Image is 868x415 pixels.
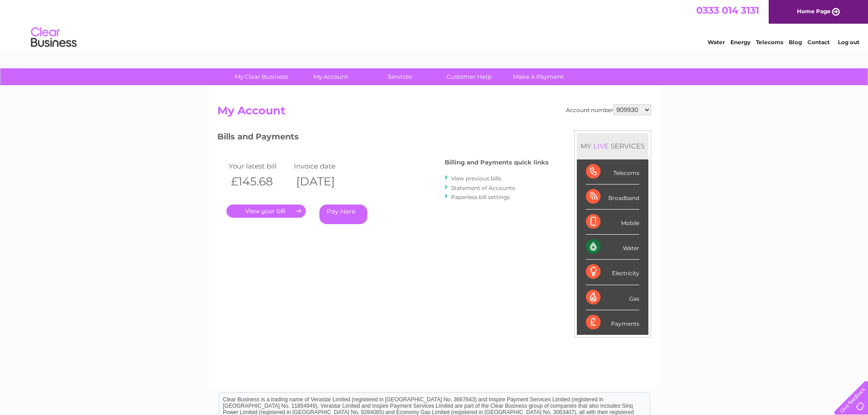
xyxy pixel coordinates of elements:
[292,160,357,172] td: Invoice date
[696,5,759,16] a: 0333 014 3131
[431,68,507,85] a: Customer Help
[586,159,639,184] div: Telecoms
[566,104,651,115] div: Account number
[807,39,830,46] a: Contact
[31,24,77,51] img: logo.png
[226,172,292,191] th: £145.68
[219,5,650,44] div: Clear Business is a trading name of Verastar Limited (registered in [GEOGRAPHIC_DATA] No. 3667643...
[224,68,299,85] a: My Clear Business
[293,68,368,85] a: My Account
[756,39,783,46] a: Telecoms
[586,260,639,285] div: Electricity
[730,39,750,46] a: Energy
[577,133,648,159] div: MY SERVICES
[789,39,802,46] a: Blog
[226,160,292,172] td: Your latest bill
[451,184,515,191] a: Statement of Accounts
[501,68,576,85] a: Make A Payment
[217,130,549,146] h3: Bills and Payments
[292,172,357,191] th: [DATE]
[591,142,611,150] div: LIVE
[586,310,639,335] div: Payments
[217,104,651,122] h2: My Account
[451,175,501,182] a: View previous bills
[838,39,859,46] a: Log out
[586,210,639,235] div: Mobile
[586,285,639,310] div: Gas
[586,184,639,210] div: Broadband
[708,39,725,46] a: Water
[586,235,639,260] div: Water
[362,68,437,85] a: Services
[226,205,306,218] a: .
[319,205,367,224] a: Pay Here
[445,159,549,166] h4: Billing and Payments quick links
[451,194,510,200] a: Paperless bill settings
